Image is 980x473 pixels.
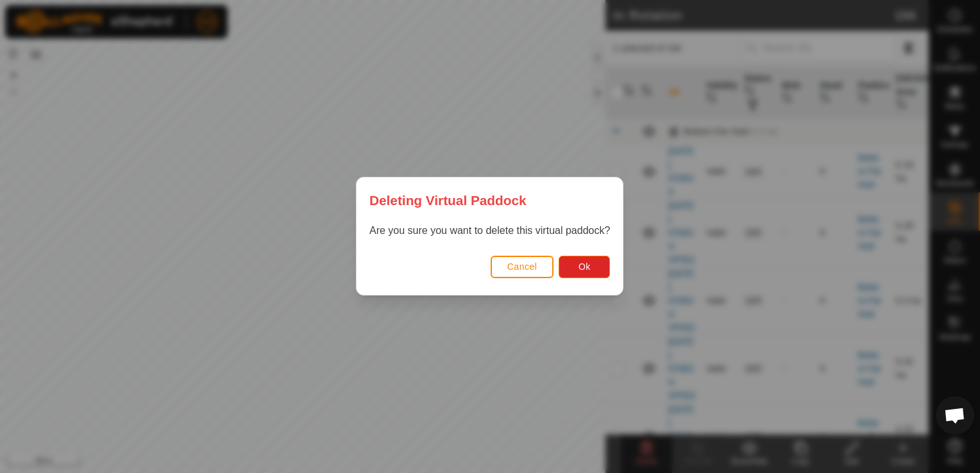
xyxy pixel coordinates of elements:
[579,262,591,272] span: Ok
[507,262,537,272] span: Cancel
[369,190,527,210] span: Deleting Virtual Paddock
[491,256,554,278] button: Cancel
[936,396,974,435] div: Open chat
[369,224,610,239] p: Are you sure you want to delete this virtual paddock?
[559,256,611,278] button: Ok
